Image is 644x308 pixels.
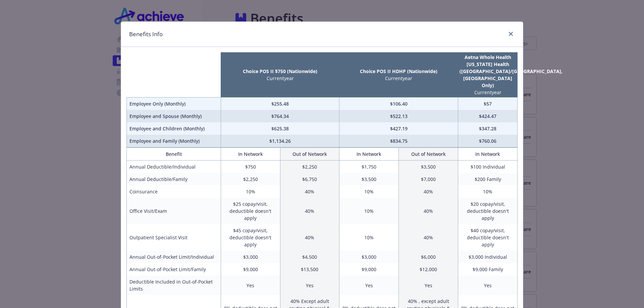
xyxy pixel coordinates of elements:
[458,110,518,122] td: $424.47
[458,224,518,251] td: $40 copay/visit, deductible doesn't apply
[399,224,458,251] td: 40%
[341,75,457,82] p: Current year
[339,198,399,224] td: 10%
[280,263,339,275] td: $13,500
[221,263,280,275] td: $9,000
[280,173,339,185] td: $6,750
[339,263,399,275] td: $9,000
[280,224,339,251] td: 40%
[399,185,458,198] td: 40%
[458,161,518,173] td: $100 Individual
[221,198,280,224] td: $25 copay/visit, deductible doesn't apply
[458,173,518,185] td: $200 Family
[399,148,458,161] th: Out of Network
[222,68,338,75] p: Choice POS II $750 (Nationwide)
[127,263,221,275] td: Annual Out-of-Pocket Limit/Family
[221,135,339,147] td: $1,134.26
[458,263,518,275] td: $9,000 Family
[507,30,515,38] a: close
[339,173,399,185] td: $3,500
[458,148,518,161] th: In Network
[280,185,339,198] td: 40%
[222,75,338,82] p: Current year
[339,185,399,198] td: 10%
[339,148,399,161] th: In Network
[127,110,221,122] td: Employee and Spouse (Monthly)
[399,263,458,275] td: $12,000
[127,122,221,135] td: Employee and Children (Monthly)
[458,185,518,198] td: 10%
[399,161,458,173] td: $3,500
[399,198,458,224] td: 40%
[127,224,221,251] td: Outpatient Specialist Visit
[339,135,458,147] td: $834.75
[280,148,339,161] th: Out of Network
[127,275,221,295] td: Deductible Included in Out-of-Pocket Limits
[221,224,280,251] td: $45 copay/visit, deductible doesn't apply
[221,110,339,122] td: $764.34
[127,98,221,110] td: Employee Only (Monthly)
[339,224,399,251] td: 10%
[399,275,458,295] td: Yes
[221,275,280,295] td: Yes
[460,89,516,96] p: Current year
[399,173,458,185] td: $7,000
[458,275,518,295] td: Yes
[339,275,399,295] td: Yes
[221,148,280,161] th: In Network
[280,251,339,263] td: $4,500
[221,185,280,198] td: 10%
[399,251,458,263] td: $6,000
[221,251,280,263] td: $3,000
[127,135,221,147] td: Employee and Family (Monthly)
[458,198,518,224] td: $20 copay/visit, deductible doesn't apply
[221,98,339,110] td: $255.48
[339,110,458,122] td: $522.13
[127,148,221,161] th: Benefit
[458,251,518,263] td: $3,000 Individual
[127,185,221,198] td: Coinsurance
[339,98,458,110] td: $106.40
[339,251,399,263] td: $3,000
[221,161,280,173] td: $750
[127,251,221,263] td: Annual Out-of-Pocket Limit/Individual
[339,122,458,135] td: $427.19
[339,161,399,173] td: $1,750
[341,68,457,75] p: Choice POS II HDHP (Nationwide)
[127,52,221,98] th: intentionally left blank
[127,198,221,224] td: Office Visit/Exam
[221,173,280,185] td: $2,250
[280,198,339,224] td: 40%
[458,122,518,135] td: $347.28
[129,30,163,39] h1: Benefits Info
[280,275,339,295] td: Yes
[127,161,221,173] td: Annual Deductible/Individual
[460,54,516,89] p: Aetna Whole Health [US_STATE] Health ([GEOGRAPHIC_DATA]/[GEOGRAPHIC_DATA], [GEOGRAPHIC_DATA] Only)
[280,161,339,173] td: $2,250
[458,135,518,147] td: $760.06
[127,173,221,185] td: Annual Deductible/Family
[458,98,518,110] td: $57
[221,122,339,135] td: $625.38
